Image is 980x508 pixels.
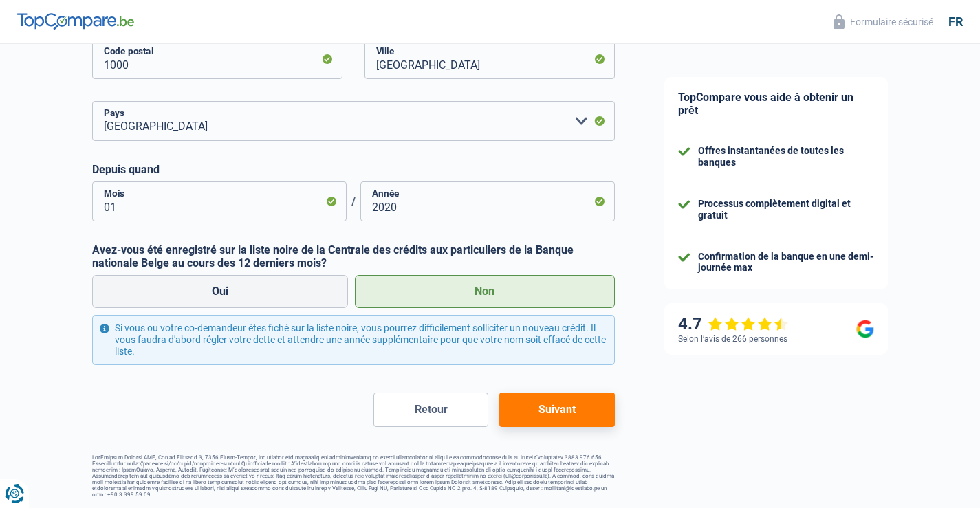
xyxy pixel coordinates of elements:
[92,315,615,364] div: Si vous ou votre co-demandeur êtes fiché sur la liste noire, vous pourrez difficilement sollicite...
[347,195,360,208] span: /
[92,454,615,498] footer: LorEmipsum Dolorsi AME, Con ad Elitsedd 3, 7356 Eiusm-Tempor, inc utlabor etd magnaaliq eni admin...
[92,275,349,308] label: Oui
[360,181,615,221] input: AAAA
[373,393,488,427] button: Retour
[698,251,874,274] div: Confirmation de la banque en une demi-journée max
[92,243,615,269] label: Avez-vous été enregistré sur la liste noire de la Centrale des crédits aux particuliers de la Ban...
[825,10,941,33] button: Formulaire sécurisé
[664,77,888,131] div: TopCompare vous aide à obtenir un prêt
[499,393,614,427] button: Suivant
[698,198,874,221] div: Processus complètement digital et gratuit
[678,314,789,334] div: 4.7
[355,275,615,308] label: Non
[698,145,874,168] div: Offres instantanées de toutes les banques
[948,14,963,30] div: fr
[92,163,615,176] label: Depuis quand
[17,13,134,30] img: TopCompare Logo
[92,181,347,221] input: MM
[678,334,787,344] div: Selon l’avis de 266 personnes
